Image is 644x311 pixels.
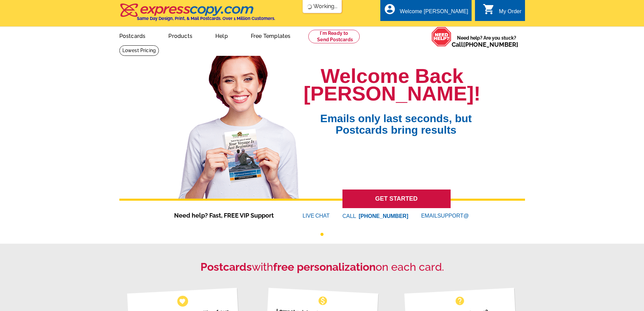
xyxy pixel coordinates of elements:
button: 1 of 1 [320,233,324,236]
h1: Welcome Back [PERSON_NAME]! [304,67,480,103]
span: Need help? Are you stuck? [452,35,522,48]
strong: free personalization [273,261,376,273]
span: Emails only last seconds, but Postcards bring results [311,103,480,136]
font: SUPPORT@ [437,212,470,220]
span: favorite [179,297,186,305]
span: Need help? Fast, FREE VIP Support [174,211,282,220]
a: Free Templates [240,27,302,43]
a: Postcards [109,27,157,43]
font: LIVE [303,212,315,220]
div: Welcome [PERSON_NAME] [400,8,468,18]
span: Call [452,41,518,48]
a: shopping_cart My Order [483,7,522,16]
strong: Postcards [200,261,252,273]
span: help [454,295,465,306]
div: My Order [499,8,522,18]
h4: Same Day Design, Print, & Mail Postcards. Over 1 Million Customers. [137,16,275,21]
img: loading... [307,4,312,9]
i: account_circle [384,3,396,15]
a: GET STARTED [342,190,451,208]
img: welcome-back-logged-in.png [174,50,304,199]
img: help [431,27,452,47]
a: LIVECHAT [303,213,330,219]
a: Help [205,27,239,43]
i: shopping_cart [483,3,495,15]
a: Products [158,27,203,43]
h2: with on each card. [119,261,525,273]
a: [PHONE_NUMBER] [463,41,518,48]
span: monetization_on [317,295,328,306]
a: Same Day Design, Print, & Mail Postcards. Over 1 Million Customers. [119,8,275,21]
